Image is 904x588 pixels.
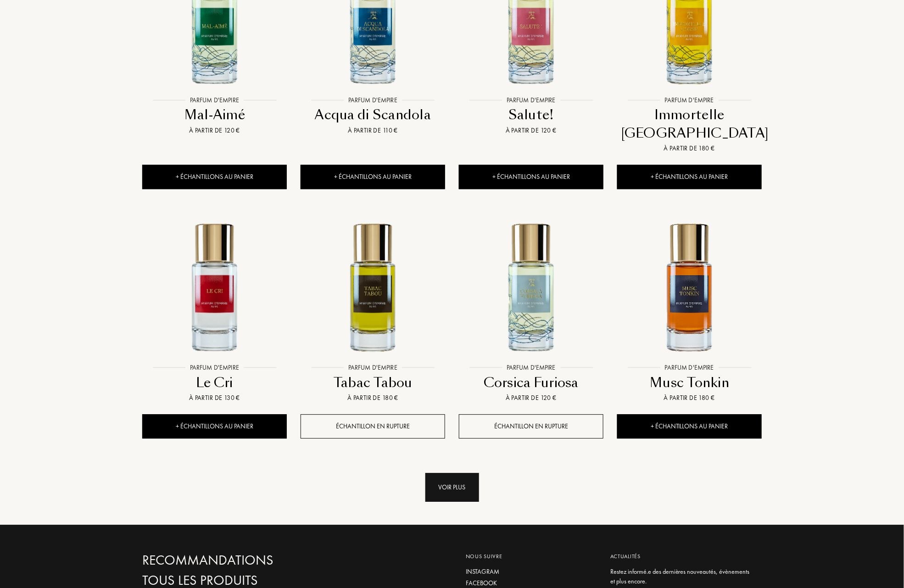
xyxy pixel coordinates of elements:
[610,567,755,586] div: Restez informé.e des dernières nouveautés, évènements et plus encore.
[466,552,597,560] div: Nous suivre
[142,414,287,438] div: + Échantillons au panier
[617,205,762,414] a: Musc Tonkin Parfum d'EmpireParfum d'EmpireMusc TonkinÀ partir de 180 €
[466,578,597,588] a: Facebook
[301,165,445,189] div: + Échantillons au panier
[146,393,283,403] div: À partir de 130 €
[618,215,761,358] img: Musc Tonkin Parfum d'Empire
[621,393,758,403] div: À partir de 180 €
[301,215,444,358] img: Tabac Tabou Parfum d'Empire
[621,106,758,142] div: Immortelle [GEOGRAPHIC_DATA]
[425,473,479,502] div: Voir plus
[463,126,600,135] div: À partir de 120 €
[142,552,340,568] a: Recommandations
[459,165,603,189] div: + Échantillons au panier
[146,126,283,135] div: À partir de 120 €
[459,414,603,438] div: Échantillon en rupture
[621,144,758,153] div: À partir de 180 €
[143,215,286,358] img: Le Cri Parfum d'Empire
[301,414,445,438] div: Échantillon en rupture
[617,165,762,189] div: + Échantillons au panier
[460,215,603,358] img: Corsica Furiosa Parfum d'Empire
[466,567,597,577] a: Instagram
[301,205,445,414] a: Tabac Tabou Parfum d'EmpireParfum d'EmpireTabac TabouÀ partir de 180 €
[142,165,287,189] div: + Échantillons au panier
[304,393,441,403] div: À partir de 180 €
[617,414,762,438] div: + Échantillons au panier
[142,205,287,414] a: Le Cri Parfum d'EmpireParfum d'EmpireLe CriÀ partir de 130 €
[463,393,600,403] div: À partir de 120 €
[304,126,441,135] div: À partir de 110 €
[459,205,603,414] a: Corsica Furiosa Parfum d'EmpireParfum d'EmpireCorsica FuriosaÀ partir de 120 €
[610,552,755,560] div: Actualités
